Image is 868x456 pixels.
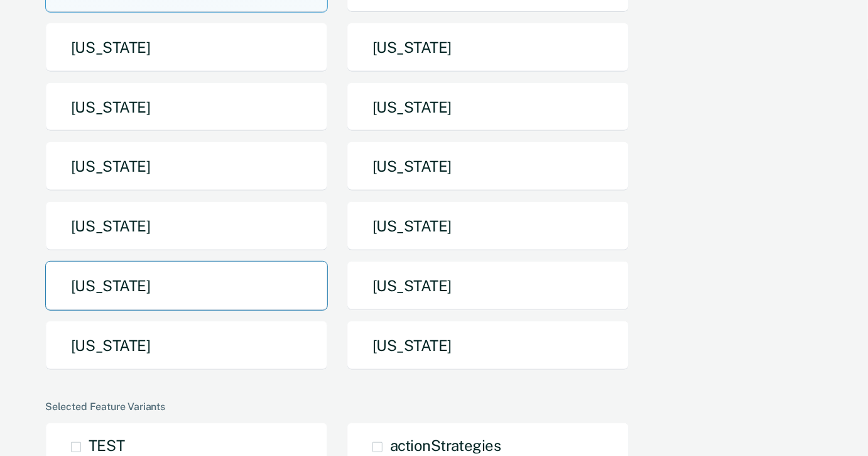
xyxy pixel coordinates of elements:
button: [US_STATE] [347,23,629,72]
button: [US_STATE] [45,23,328,72]
button: [US_STATE] [45,321,328,370]
span: actionStrategies [390,437,501,454]
button: [US_STATE] [347,82,629,132]
button: [US_STATE] [347,321,629,370]
div: Selected Feature Variants [45,401,818,413]
button: [US_STATE] [347,261,629,311]
button: [US_STATE] [45,82,328,132]
button: [US_STATE] [45,142,328,191]
button: [US_STATE] [45,201,328,251]
button: [US_STATE] [45,261,328,311]
span: TEST [89,437,124,454]
button: [US_STATE] [347,142,629,191]
button: [US_STATE] [347,201,629,251]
